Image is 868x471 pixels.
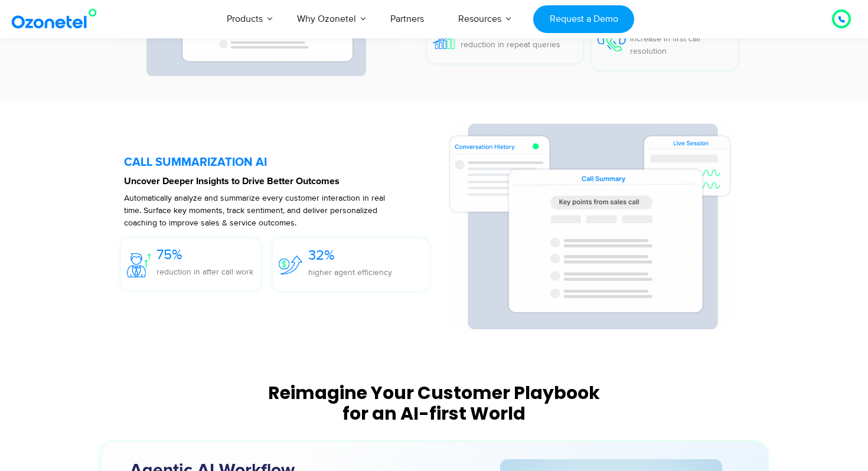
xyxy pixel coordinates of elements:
[124,176,340,186] strong: Uncover Deeper Insights to Drive Better Outcomes
[124,156,435,168] h5: CALL SUMMARIZATION AI
[156,266,253,278] p: reduction in after call work
[124,193,385,228] span: Automatically analyze and summarize every customer interaction in real time. Surface key moments,...
[308,247,335,264] span: 32%
[630,32,738,57] p: increase in first call resolution
[106,382,762,424] div: Reimagine Your Customer Playbook for an AI-first World
[156,246,182,263] span: 75%
[533,5,634,33] a: Request a Demo
[279,256,302,274] img: 32%
[127,253,151,277] img: 75%
[308,267,392,277] span: higher agent efficiency
[461,38,560,51] p: reduction in repeat queries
